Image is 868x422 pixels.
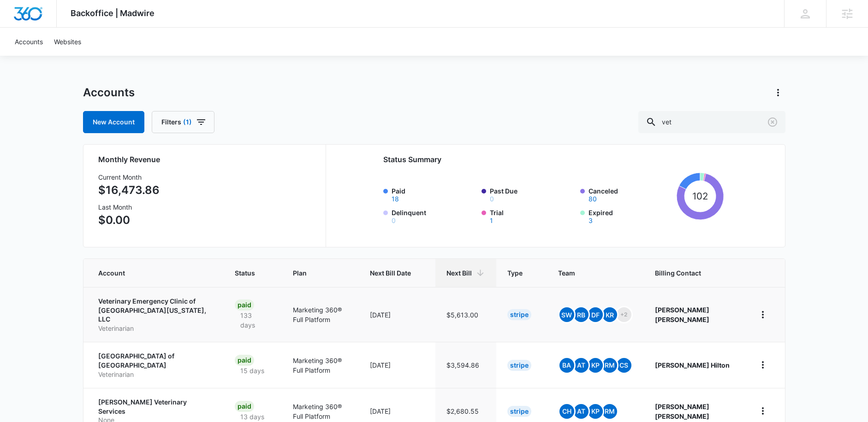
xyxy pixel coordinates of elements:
[617,307,631,322] span: +2
[558,268,619,278] span: Team
[392,186,476,202] label: Paid
[9,28,48,56] a: Accounts
[235,412,270,422] p: 13 days
[235,401,254,412] div: Paid
[98,398,213,416] p: [PERSON_NAME] Veterinary Services
[392,208,476,224] label: Delinquent
[507,360,531,371] div: Stripe
[588,307,603,322] span: DF
[507,309,531,320] div: Stripe
[638,111,785,133] input: Search
[183,119,192,125] span: (1)
[755,307,770,322] button: home
[755,404,770,418] button: home
[602,307,617,322] span: KR
[574,358,589,373] span: At
[574,307,589,322] span: RB
[655,403,709,420] strong: [PERSON_NAME] [PERSON_NAME]
[98,202,160,212] h3: Last Month
[617,358,631,373] span: CS
[655,268,733,278] span: Billing Contact
[559,358,574,373] span: BA
[98,370,213,379] p: Veterinarian
[359,287,435,342] td: [DATE]
[655,361,730,369] strong: [PERSON_NAME] Hilton
[370,268,411,278] span: Next Bill Date
[383,154,724,165] h2: Status Summary
[71,8,155,18] span: Backoffice | Madwire
[755,358,770,372] button: home
[293,402,348,421] p: Marketing 360® Full Platform
[235,366,270,375] p: 15 days
[235,299,254,311] div: Paid
[589,217,593,224] button: Expired
[98,154,315,165] h2: Monthly Revenue
[771,85,785,100] button: Actions
[83,86,135,100] h1: Accounts
[235,311,271,330] p: 133 days
[490,186,575,202] label: Past Due
[559,404,574,419] span: CH
[98,324,213,333] p: Veterinarian
[588,358,603,373] span: KP
[435,342,496,388] td: $3,594.86
[392,196,399,202] button: Paid
[765,115,780,129] button: Clear
[98,297,213,324] p: Veterinary Emergency Clinic of [GEOGRAPHIC_DATA][US_STATE], LLC
[490,208,575,224] label: Trial
[98,268,199,278] span: Account
[588,404,603,419] span: KP
[98,352,213,369] p: [GEOGRAPHIC_DATA] of [GEOGRAPHIC_DATA]
[589,196,597,202] button: Canceled
[98,352,213,379] a: [GEOGRAPHIC_DATA] of [GEOGRAPHIC_DATA]Veterinarian
[435,287,496,342] td: $5,613.00
[559,307,574,322] span: SW
[48,28,87,56] a: Websites
[602,404,617,419] span: RM
[293,356,348,375] p: Marketing 360® Full Platform
[446,268,472,278] span: Next Bill
[98,182,160,199] p: $16,473.86
[589,186,673,202] label: Canceled
[152,111,214,133] button: Filters(1)
[293,268,348,278] span: Plan
[655,306,709,323] strong: [PERSON_NAME] [PERSON_NAME]
[98,212,160,229] p: $0.00
[98,297,213,333] a: Veterinary Emergency Clinic of [GEOGRAPHIC_DATA][US_STATE], LLCVeterinarian
[692,190,708,202] tspan: 102
[359,342,435,388] td: [DATE]
[602,358,617,373] span: RM
[235,268,257,278] span: Status
[83,111,144,133] a: New Account
[293,305,348,324] p: Marketing 360® Full Platform
[507,268,523,278] span: Type
[507,406,531,417] div: Stripe
[490,217,493,224] button: Trial
[574,404,589,419] span: At
[98,172,160,182] h3: Current Month
[589,208,673,224] label: Expired
[235,355,254,366] div: Paid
